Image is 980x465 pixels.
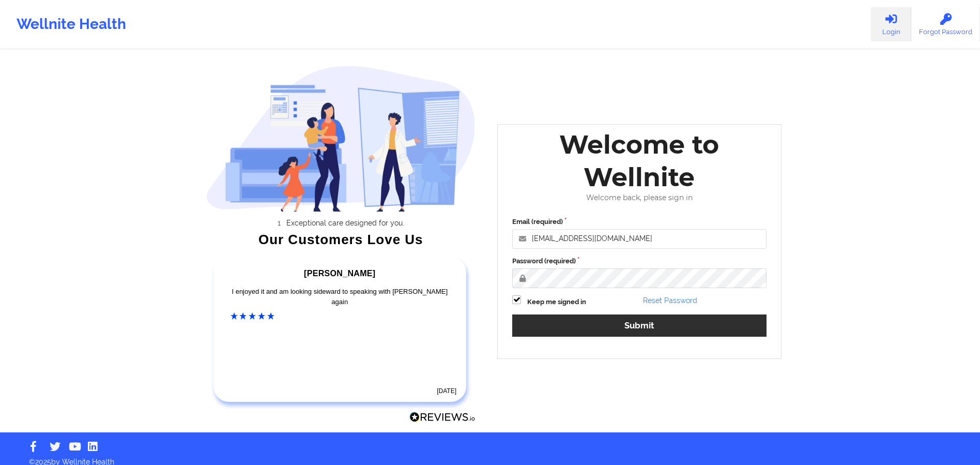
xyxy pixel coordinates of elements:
a: Forgot Password [911,7,980,41]
input: Email address [512,229,767,249]
img: Reviews.io Logo [409,412,476,423]
img: wellnite-auth-hero_200.c722682e.png [206,65,476,212]
li: Exceptional care designed for you. [215,219,476,227]
div: Our Customers Love Us [206,234,476,245]
span: [PERSON_NAME] [304,269,375,278]
button: Submit [512,314,767,337]
label: Keep me signed in [527,297,586,307]
div: Welcome back, please sign in [505,193,774,202]
a: Login [871,7,911,41]
label: Password (required) [512,256,767,266]
time: [DATE] [437,387,456,395]
div: I enjoyed it and am looking sideward to speaking with [PERSON_NAME] again [231,287,450,307]
div: Welcome to Wellnite [505,128,774,193]
label: Email (required) [512,217,767,227]
a: Reviews.io Logo [409,412,476,425]
a: Reset Password [643,296,697,305]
